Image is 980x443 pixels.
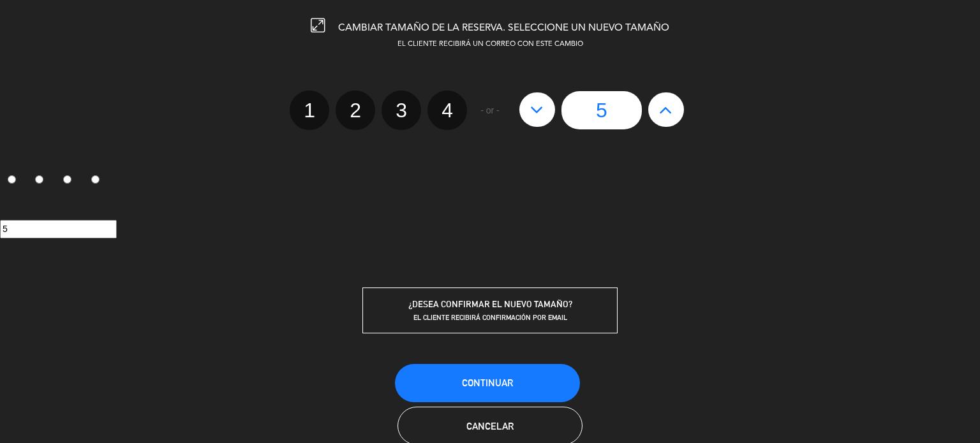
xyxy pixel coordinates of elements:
[336,91,375,130] label: 2
[462,377,513,388] span: Continuar
[338,23,669,33] span: CAMBIAR TAMAÑO DE LA RESERVA. SELECCIONE UN NUEVO TAMAÑO
[480,103,500,118] span: - or -
[427,91,467,130] label: 4
[413,313,567,322] span: EL CLIENTE RECIBIRÁ CONFIRMACIÓN POR EMAIL
[397,41,583,48] span: EL CLIENTE RECIBIRÁ UN CORREO CON ESTE CAMBIO
[28,170,56,192] label: 2
[382,91,421,130] label: 3
[91,175,100,184] input: 4
[395,364,580,402] button: Continuar
[84,170,112,192] label: 4
[63,175,71,184] input: 3
[466,421,514,432] span: Cancelar
[408,299,572,309] span: ¿DESEA CONFIRMAR EL NUEVO TAMAÑO?
[56,170,84,192] label: 3
[35,175,43,184] input: 2
[290,91,329,130] label: 1
[8,175,16,184] input: 1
